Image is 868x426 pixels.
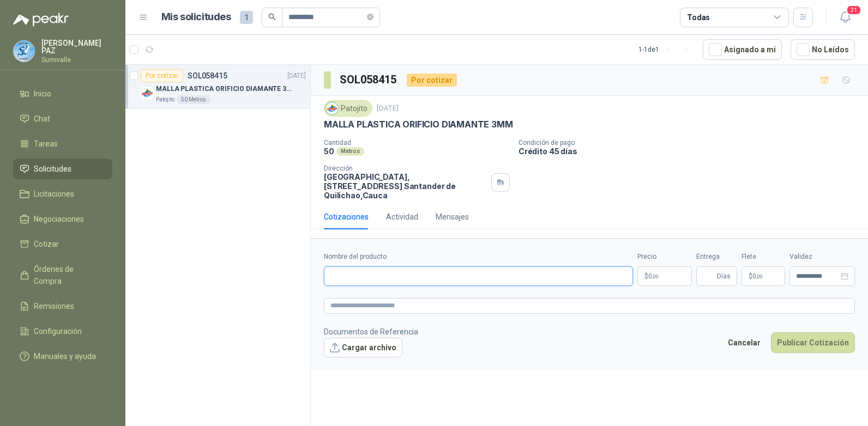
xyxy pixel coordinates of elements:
span: Solicitudes [34,163,71,175]
label: Nombre del producto [324,252,633,262]
p: [PERSON_NAME] PAZ [41,39,112,54]
button: Cancelar [722,332,767,353]
label: Entrega [696,252,737,262]
span: Cotizar [34,238,59,250]
button: 21 [835,8,855,27]
button: Cargar archivo [324,338,402,357]
a: Cotizar [13,234,112,254]
p: [DATE] [377,104,399,114]
div: Por cotizar [407,74,457,87]
p: Crédito 45 días [519,147,864,156]
span: Licitaciones [34,188,74,200]
p: [GEOGRAPHIC_DATA], [STREET_ADDRESS] Santander de Quilichao , Cauca [324,172,487,200]
p: MALLA PLASTICA ORIFICIO DIAMANTE 3MM [156,84,292,94]
div: Por cotizar [141,69,183,82]
p: SOL058415 [188,72,227,80]
img: Company Logo [14,41,34,62]
span: 1 [240,11,253,24]
span: 21 [846,5,861,15]
span: Configuración [34,325,82,337]
span: search [268,13,276,21]
a: Por cotizarSOL058415[DATE] Company LogoMALLA PLASTICA ORIFICIO DIAMANTE 3MMPatojito50 Metros [125,65,310,109]
span: Negociaciones [34,213,84,225]
span: $ [749,273,752,279]
a: Tareas [13,133,112,154]
span: ,00 [756,273,763,279]
h3: SOL058415 [340,71,398,88]
span: Tareas [34,138,58,150]
p: Condición de pago [519,139,864,147]
p: Dirección [324,165,487,172]
a: Manuales y ayuda [13,346,112,367]
h1: Mis solicitudes [161,9,231,25]
a: Negociaciones [13,209,112,229]
label: Flete [742,252,785,262]
p: Patojito [156,95,174,104]
p: Sumivalle [41,57,112,63]
span: Manuales y ayuda [34,350,96,362]
p: $ 0,00 [742,266,785,286]
span: close-circle [367,14,373,20]
a: Configuración [13,321,112,342]
div: Cotizaciones [324,211,369,223]
p: Documentos de Referencia [324,326,418,338]
a: Inicio [13,83,112,104]
span: 0 [752,273,763,279]
a: Chat [13,108,112,129]
div: Mensajes [436,211,469,223]
p: [DATE] [287,71,306,81]
span: Remisiones [34,300,74,312]
span: Inicio [34,88,51,100]
img: Company Logo [326,102,338,114]
a: Solicitudes [13,159,112,179]
span: close-circle [367,12,373,22]
button: Publicar Cotización [771,332,855,353]
div: Metros [336,147,364,156]
img: Logo peakr [13,13,69,26]
label: Validez [789,252,855,262]
span: ,00 [652,273,659,279]
div: Patojito [324,100,372,117]
a: Remisiones [13,296,112,317]
a: Licitaciones [13,184,112,204]
p: MALLA PLASTICA ORIFICIO DIAMANTE 3MM [324,119,513,130]
p: Cantidad [324,139,510,147]
span: Órdenes de Compra [34,263,102,287]
span: 0 [648,273,659,279]
p: $0,00 [637,266,692,286]
a: Órdenes de Compra [13,259,112,291]
span: Chat [34,113,50,125]
div: 50 Metros [177,95,210,104]
label: Precio [637,252,692,262]
p: 50 [324,147,334,156]
div: Actividad [386,211,418,223]
div: Todas [687,11,710,23]
span: Días [717,267,731,285]
img: Company Logo [141,87,154,100]
button: No Leídos [791,39,855,60]
div: 1 - 1 de 1 [638,41,694,58]
button: Asignado a mi [703,39,782,60]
